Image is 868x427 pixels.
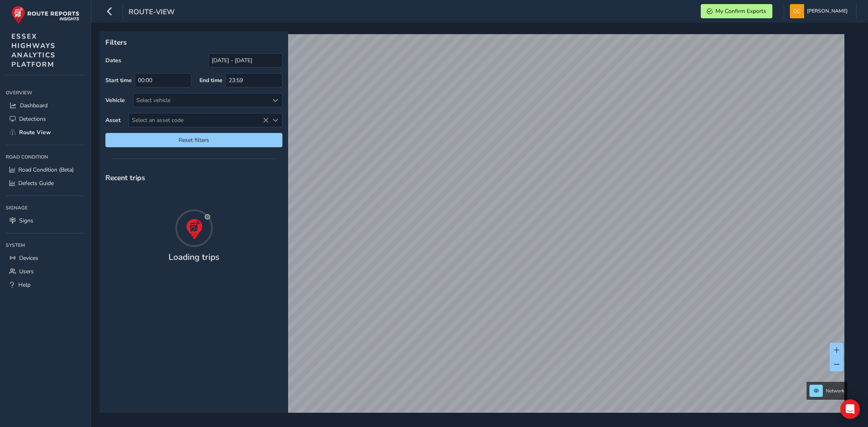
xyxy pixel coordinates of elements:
span: Signs [19,217,33,224]
a: Dashboard [6,99,85,112]
h4: Loading trips [168,252,219,262]
label: Start time [105,76,132,84]
a: Help [6,278,85,292]
div: Overview [6,87,85,99]
span: route-view [129,7,175,18]
span: Users [19,268,34,275]
div: Open Intercom Messenger [840,399,860,419]
div: Select an asset code [269,113,282,127]
label: End time [199,76,223,84]
div: Road Condition [6,151,85,163]
button: [PERSON_NAME] [790,4,851,18]
a: Signs [6,214,85,227]
div: Select vehicle [133,94,269,107]
div: System [6,239,85,251]
span: Devices [19,254,38,262]
p: Filters [105,37,282,48]
a: Detections [6,112,85,126]
button: Reset filters [105,133,282,147]
img: diamond-layout [790,4,804,18]
label: Dates [105,57,121,64]
a: Road Condition (Beta) [6,163,85,176]
span: Road Condition (Beta) [18,166,74,174]
div: Signage [6,202,85,214]
span: ESSEX HIGHWAYS ANALYTICS PLATFORM [11,32,56,69]
label: Vehicle [105,96,125,104]
span: Defects Guide [18,179,54,187]
label: Asset [105,116,120,124]
span: Select an asset code [129,113,269,127]
span: My Confirm Exports [715,7,766,15]
span: Dashboard [20,102,48,109]
span: Recent trips [105,173,145,183]
a: Defects Guide [6,176,85,190]
a: Users [6,265,85,278]
span: Detections [19,115,46,123]
span: Route View [19,129,51,136]
img: rr logo [11,6,79,24]
a: Route View [6,126,85,139]
span: Reset filters [112,136,276,144]
button: My Confirm Exports [701,4,772,18]
canvas: Map [103,34,844,422]
span: [PERSON_NAME] [807,4,848,18]
span: Network [826,388,844,394]
span: Help [18,281,31,289]
a: Devices [6,251,85,265]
